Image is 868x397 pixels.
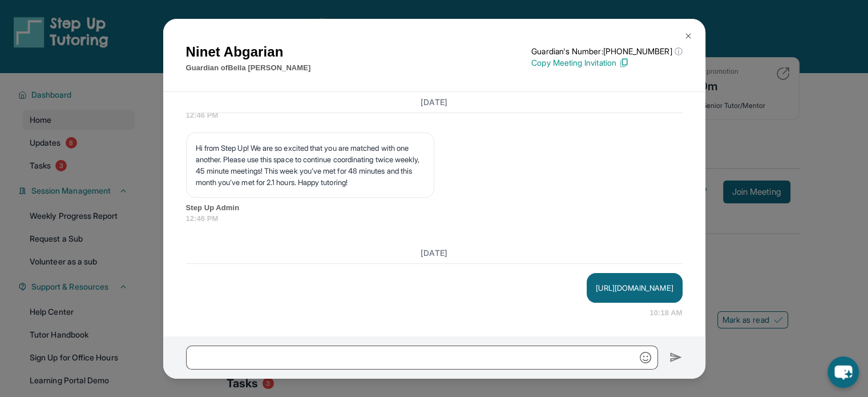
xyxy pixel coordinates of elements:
[186,97,683,108] h3: [DATE]
[186,213,683,224] span: 12:46 PM
[674,46,682,57] span: ⓘ
[596,282,673,294] p: [URL][DOMAIN_NAME]
[619,58,629,68] img: Copy Icon
[827,356,859,388] button: chat-button
[186,110,683,121] span: 12:46 PM
[640,352,651,363] img: Emoji
[186,202,683,214] span: Step Up Admin
[186,62,311,74] p: Guardian of Bella [PERSON_NAME]
[684,31,693,41] img: Close Icon
[196,142,425,188] p: Hi from Step Up! We are so excited that you are matched with one another. Please use this space t...
[649,307,682,319] span: 10:18 AM
[186,42,311,62] h1: Ninet Abgarian
[186,247,683,259] h3: [DATE]
[531,57,682,69] p: Copy Meeting Invitation
[669,351,683,364] img: Send icon
[531,46,682,57] p: Guardian's Number: [PHONE_NUMBER]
